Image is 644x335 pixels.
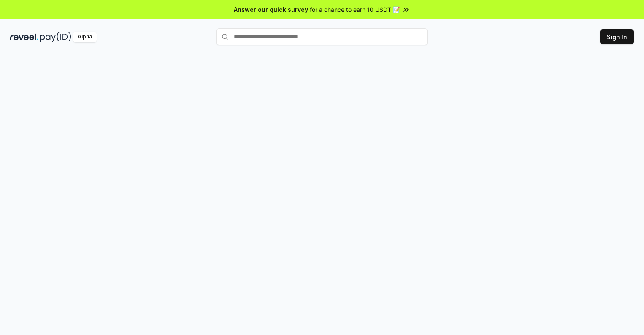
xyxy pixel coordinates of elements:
[234,5,308,14] span: Answer our quick survey
[73,32,97,42] div: Alpha
[600,29,634,44] button: Sign In
[10,32,38,42] img: reveel_dark
[40,32,71,42] img: pay_id
[310,5,400,14] span: for a chance to earn 10 USDT 📝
